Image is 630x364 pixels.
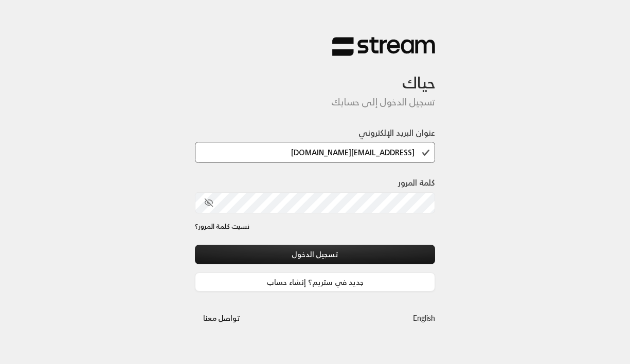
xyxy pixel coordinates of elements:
[332,37,435,57] img: Stream Logo
[195,97,436,108] h5: تسجيل الدخول إلى حسابك
[195,142,436,163] input: اكتب بريدك الإلكتروني هنا
[195,245,436,264] button: تسجيل الدخول
[195,57,436,92] h3: حياك
[195,308,249,327] button: تواصل معنا
[200,194,218,211] button: toggle password visibility
[398,176,435,189] label: كلمة المرور
[358,126,435,139] label: عنوان البريد الإلكتروني
[413,308,435,327] a: English
[195,272,436,292] a: جديد في ستريم؟ إنشاء حساب
[195,312,249,324] a: تواصل معنا
[195,222,249,232] a: نسيت كلمة المرور؟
